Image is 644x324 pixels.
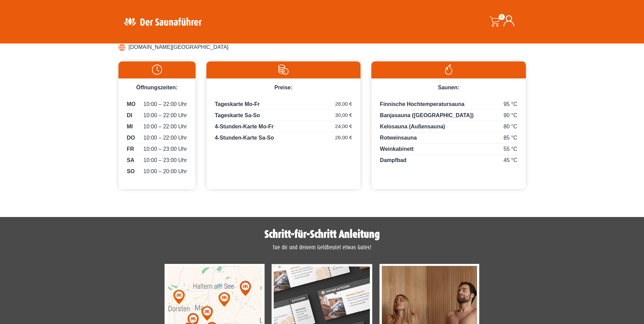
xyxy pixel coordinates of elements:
span: 10:00 – 23:00 Uhr [144,145,187,153]
span: MO [127,100,136,108]
span: 85 °C [503,134,517,142]
span: 80 °C [503,123,517,131]
span: 10:00 – 23:00 Uhr [144,156,187,164]
p: 4-Stunden-Karte Mo-Fr [215,123,352,132]
span: 95 °C [503,100,517,108]
span: SO [127,167,135,176]
span: Saunen: [438,85,459,90]
span: Finnische Hochtemperatursauna [380,101,464,107]
span: Weinkabinett [380,146,413,152]
span: 0 [499,14,505,20]
span: Rotweinsauna [380,135,417,141]
span: 10:00 – 22:00 Uhr [144,134,187,142]
img: Flamme-weiss.svg [375,65,522,75]
span: MI [127,123,133,131]
span: DO [127,134,135,142]
span: Dampfbad [380,157,406,163]
span: 24,00 € [335,123,352,130]
h1: Schritt-für-Schritt Anleitung [122,229,522,240]
span: DI [127,111,132,120]
p: 4-Stunden-Karte Sa-So [215,134,352,142]
span: Kelosauna (Außensauna) [380,124,445,129]
img: Uhr-weiss.svg [122,65,192,75]
span: 30,00 € [335,111,352,119]
span: Öffnungszeiten: [136,85,178,90]
li: [DOMAIN_NAME][GEOGRAPHIC_DATA] [118,42,526,53]
span: Preise: [274,85,292,90]
span: 10:00 – 22:00 Uhr [144,111,187,120]
span: 10:00 – 22:00 Uhr [144,100,187,108]
span: 10:00 – 20:00 Uhr [144,167,187,176]
span: Banjasauna ([GEOGRAPHIC_DATA]) [380,112,474,118]
span: 90 °C [503,111,517,120]
p: Tageskarte Mo-Fr [215,100,352,110]
img: Preise-weiss.svg [210,65,357,75]
span: FR [127,145,134,153]
p: Tue dir und deinem Geldbeutel etwas Gutes! [122,243,522,252]
p: Tageskarte Sa-So [215,111,352,121]
span: SA [127,156,134,164]
span: 10:00 – 22:00 Uhr [144,123,187,131]
span: 28,00 € [335,100,352,108]
span: 55 °C [503,145,517,153]
span: 26,00 € [335,134,352,142]
span: 45 °C [503,156,517,164]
